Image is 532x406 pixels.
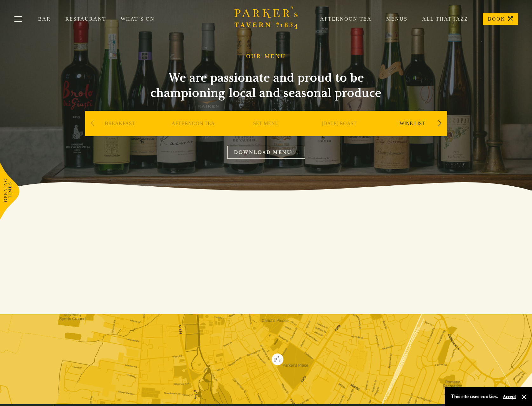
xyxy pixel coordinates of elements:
[88,116,97,130] div: Previous slide
[246,53,286,60] h1: OUR MENU
[400,120,425,146] a: WINE LIST
[377,111,447,155] div: 5 / 9
[85,111,155,155] div: 1 / 9
[322,120,357,146] a: [DATE] ROAST
[172,120,215,146] a: AFTERNOON TEA
[304,111,374,155] div: 4 / 9
[231,111,301,155] div: 3 / 9
[158,111,228,155] div: 2 / 9
[105,120,135,146] a: BREAKFAST
[451,392,498,401] p: This site uses cookies.
[435,116,444,130] div: Next slide
[139,70,393,101] h2: We are passionate and proud to be championing local and seasonal produce
[253,120,279,146] a: SET MENU
[227,146,305,159] a: DOWNLOAD MENU
[521,394,527,400] button: Close and accept
[503,394,516,400] button: Accept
